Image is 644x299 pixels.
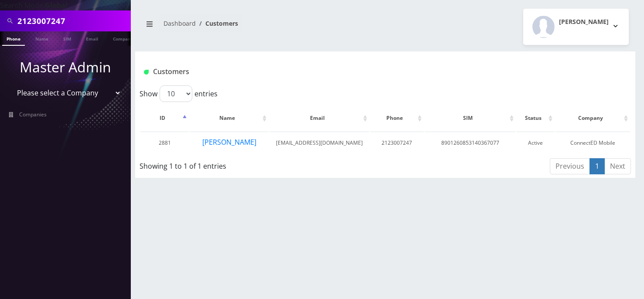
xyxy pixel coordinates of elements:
[144,68,544,76] h1: Customers
[550,158,590,174] a: Previous
[555,105,630,131] th: Company: activate to sort column ascending
[604,158,631,174] a: Next
[109,31,138,45] a: Company
[559,18,609,26] h2: [PERSON_NAME]
[523,9,629,45] button: [PERSON_NAME]
[140,85,218,102] label: Show entries
[555,132,630,154] td: ConnectED Mobile
[517,132,555,154] td: Active
[202,136,257,148] button: [PERSON_NAME]
[190,105,269,131] th: Name: activate to sort column ascending
[370,105,424,131] th: Phone: activate to sort column ascending
[517,105,555,131] th: Status: activate to sort column ascending
[2,31,25,46] a: Phone
[160,85,192,102] select: Showentries
[370,132,424,154] td: 2123007247
[19,111,47,118] span: Companies
[17,13,129,29] input: Search All Companies
[140,157,338,171] div: Showing 1 to 1 of 1 entries
[140,105,189,131] th: ID: activate to sort column descending
[196,19,238,28] li: Customers
[31,31,53,45] a: Name
[589,158,605,174] a: 1
[82,31,102,45] a: Email
[425,132,516,154] td: 8901260853140367077
[425,105,516,131] th: SIM: activate to sort column ascending
[142,14,379,39] nav: breadcrumb
[45,0,68,10] strong: Global
[269,105,369,131] th: Email: activate to sort column ascending
[140,132,189,154] td: 2881
[269,132,369,154] td: [EMAIL_ADDRESS][DOMAIN_NAME]
[164,19,196,27] a: Dashboard
[59,31,75,45] a: SIM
